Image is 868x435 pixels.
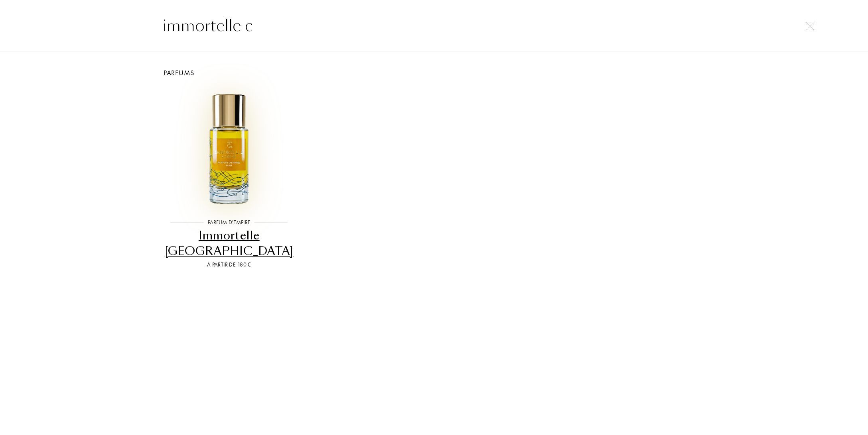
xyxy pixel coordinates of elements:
input: Rechercher [147,14,721,37]
div: Immortelle [GEOGRAPHIC_DATA] [164,228,294,259]
div: Parfums [155,67,713,78]
img: Immortelle Corse [168,87,290,210]
div: À partir de 180 € [164,261,294,269]
a: Immortelle CorseParfum d'EmpireImmortelle [GEOGRAPHIC_DATA]À partir de 180 € [161,78,298,279]
div: Parfum d'Empire [204,218,254,227]
img: cross.svg [806,22,815,30]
